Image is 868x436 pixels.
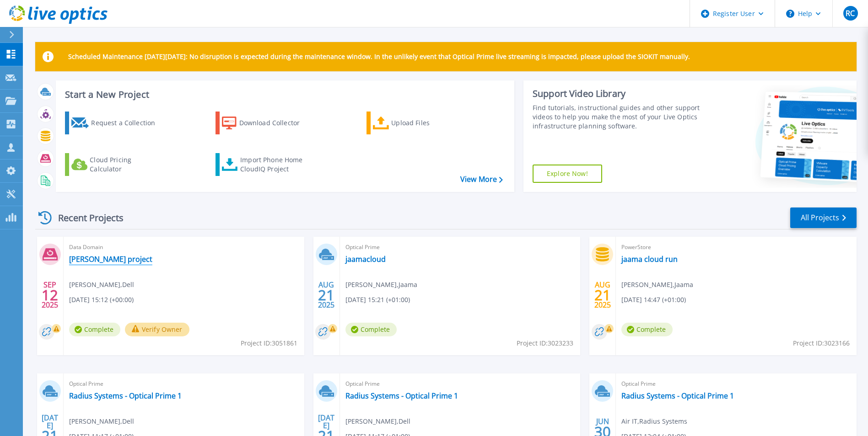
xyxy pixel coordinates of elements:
[68,53,690,60] p: Scheduled Maintenance [DATE][DATE]: No disruption is expected during the maintenance window. In t...
[345,280,417,290] span: [PERSON_NAME] , Jaama
[460,175,503,184] a: View More
[345,295,410,305] span: [DATE] 15:21 (+01:00)
[125,323,189,336] button: Verify Owner
[91,114,164,132] div: Request a Collection
[65,112,167,134] a: Request a Collection
[90,155,163,174] div: Cloud Pricing Calculator
[239,114,313,132] div: Download Collector
[594,291,611,299] span: 21
[345,255,386,264] a: jaamacloud
[621,391,734,400] a: Radius Systems - Optical Prime 1
[621,280,693,290] span: [PERSON_NAME] , Jaama
[318,291,334,299] span: 21
[533,88,702,100] div: Support Video Library
[345,242,575,252] span: Optical Prime
[621,416,687,426] span: Air IT , Radius Systems
[790,207,857,228] a: All Projects
[533,103,702,131] div: Find tutorials, instructional guides and other support videos to help you make the most of your L...
[318,278,335,312] div: AUG 2025
[65,153,167,176] a: Cloud Pricing Calculator
[793,338,850,348] span: Project ID: 3023166
[69,280,134,290] span: [PERSON_NAME] , Dell
[69,255,152,264] a: [PERSON_NAME] project
[391,114,464,132] div: Upload Files
[533,165,602,183] a: Explore Now!
[621,379,851,389] span: Optical Prime
[69,242,299,252] span: Data Domain
[41,278,59,312] div: SEP 2025
[621,295,686,305] span: [DATE] 14:47 (+01:00)
[621,242,851,252] span: PowerStore
[846,10,855,17] span: RC
[517,338,573,348] span: Project ID: 3023233
[594,278,611,312] div: AUG 2025
[240,155,312,174] div: Import Phone Home CloudIQ Project
[69,295,134,305] span: [DATE] 15:12 (+00:00)
[367,112,469,134] a: Upload Files
[241,338,297,348] span: Project ID: 3051861
[345,391,458,400] a: Radius Systems - Optical Prime 1
[69,416,134,426] span: [PERSON_NAME] , Dell
[345,379,575,389] span: Optical Prime
[594,428,611,436] span: 30
[65,90,502,100] h3: Start a New Project
[216,112,318,134] a: Download Collector
[621,255,678,264] a: jaama cloud run
[69,391,182,400] a: Radius Systems - Optical Prime 1
[621,323,673,336] span: Complete
[42,291,58,299] span: 12
[69,323,120,336] span: Complete
[35,207,136,229] div: Recent Projects
[345,416,410,426] span: [PERSON_NAME] , Dell
[345,323,397,336] span: Complete
[69,379,299,389] span: Optical Prime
